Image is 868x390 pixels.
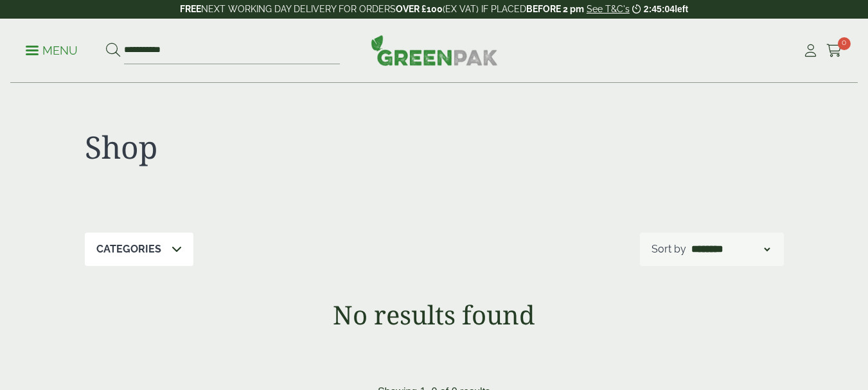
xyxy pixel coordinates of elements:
p: Sort by [651,242,686,257]
span: 0 [838,37,851,50]
a: 0 [826,41,842,60]
i: Cart [826,44,842,57]
p: Menu [26,43,78,58]
strong: BEFORE 2 pm [526,4,584,14]
select: Shop order [689,242,772,257]
span: left [675,4,688,14]
p: Categories [96,242,161,257]
span: 2:45:04 [644,4,675,14]
a: Menu [26,43,78,56]
h1: No results found [50,299,819,330]
img: GreenPak Supplies [371,35,498,66]
a: See T&C's [587,4,630,14]
strong: FREE [180,4,201,14]
h1: Shop [85,129,434,166]
strong: OVER £100 [396,4,443,14]
i: My Account [802,44,819,57]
